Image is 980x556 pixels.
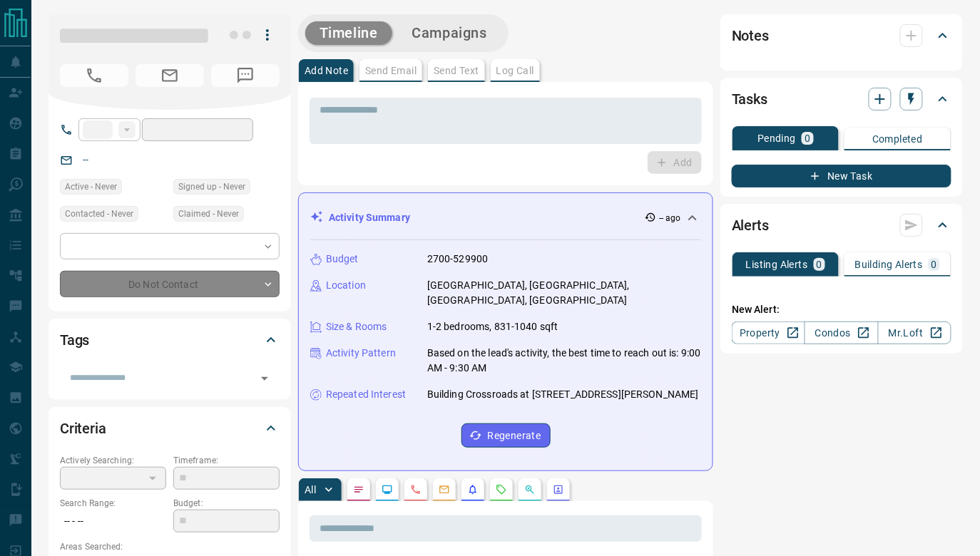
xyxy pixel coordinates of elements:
[439,484,450,495] svg: Emails
[553,484,564,495] svg: Agent Actions
[855,259,923,269] p: Building Alerts
[173,497,280,510] p: Budget:
[60,411,280,446] div: Criteria
[732,302,951,317] p: New Alert:
[65,207,133,221] span: Contacted - Never
[817,259,822,269] p: 0
[427,278,701,308] p: [GEOGRAPHIC_DATA], [GEOGRAPHIC_DATA], [GEOGRAPHIC_DATA], [GEOGRAPHIC_DATA]
[178,180,245,194] span: Signed up - Never
[732,82,951,116] div: Tasks
[467,484,479,495] svg: Listing Alerts
[60,64,128,87] span: No Number
[398,21,501,45] button: Campaigns
[60,271,280,297] div: Do Not Contact
[136,64,204,87] span: No Email
[732,208,951,242] div: Alerts
[732,214,769,237] h2: Alerts
[427,252,488,267] p: 2700-529900
[496,484,507,495] svg: Requests
[805,133,810,143] p: 0
[732,321,805,344] a: Property
[410,484,422,495] svg: Calls
[326,319,387,334] p: Size & Rooms
[211,64,280,87] span: No Number
[83,154,88,165] a: --
[732,19,951,53] div: Notes
[524,484,536,495] svg: Opportunities
[353,484,364,495] svg: Notes
[427,346,701,376] p: Based on the lead's activity, the best time to reach out is: 9:00 AM - 9:30 AM
[326,346,396,361] p: Activity Pattern
[427,319,558,334] p: 1-2 bedrooms, 831-1040 sqft
[60,540,280,553] p: Areas Searched:
[65,180,117,194] span: Active - Never
[872,134,923,144] p: Completed
[310,205,701,231] div: Activity Summary-- ago
[326,387,406,402] p: Repeated Interest
[173,454,280,467] p: Timeframe:
[60,497,166,510] p: Search Range:
[659,212,681,225] p: -- ago
[746,259,808,269] p: Listing Alerts
[255,369,275,388] button: Open
[60,510,166,533] p: -- - --
[732,165,951,187] button: New Task
[427,387,699,402] p: Building Crossroads at [STREET_ADDRESS][PERSON_NAME]
[305,66,348,76] p: Add Note
[805,321,878,344] a: Condos
[878,321,951,344] a: Mr.Loft
[461,423,551,448] button: Regenerate
[60,454,166,467] p: Actively Searching:
[757,133,796,143] p: Pending
[732,24,769,47] h2: Notes
[382,484,393,495] svg: Lead Browsing Activity
[305,21,392,45] button: Timeline
[732,88,767,110] h2: Tasks
[931,259,937,269] p: 0
[60,329,89,351] h2: Tags
[329,210,410,225] p: Activity Summary
[178,207,239,221] span: Claimed - Never
[326,252,359,267] p: Budget
[326,278,366,293] p: Location
[305,485,316,495] p: All
[60,323,280,357] div: Tags
[60,417,106,440] h2: Criteria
